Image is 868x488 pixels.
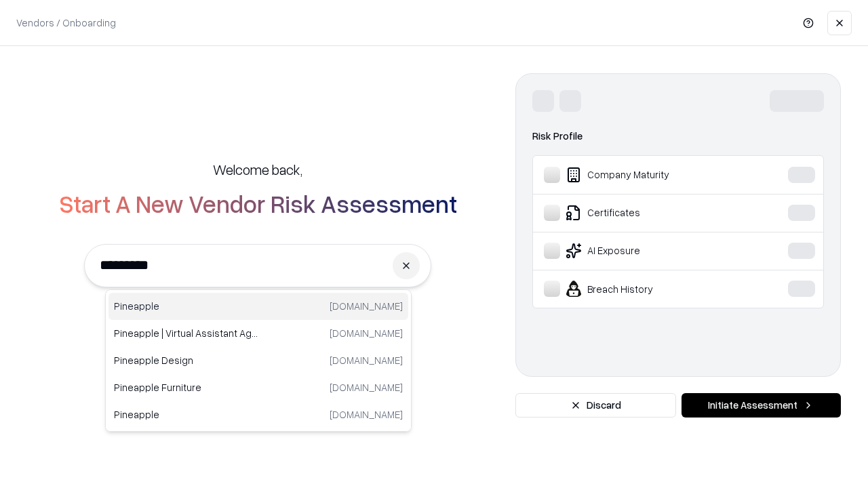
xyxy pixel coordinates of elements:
[114,407,258,422] p: Pineapple
[544,243,747,259] div: AI Exposure
[114,326,258,340] p: Pineapple | Virtual Assistant Agency
[213,160,302,179] h5: Welcome back,
[532,128,824,144] div: Risk Profile
[16,16,116,30] p: Vendors / Onboarding
[330,299,403,313] p: [DOMAIN_NAME]
[114,353,258,367] p: Pineapple Design
[330,380,403,394] p: [DOMAIN_NAME]
[544,205,747,221] div: Certificates
[330,353,403,367] p: [DOMAIN_NAME]
[105,289,412,432] div: Suggestions
[544,167,747,183] div: Company Maturity
[515,393,676,418] button: Discard
[330,326,403,340] p: [DOMAIN_NAME]
[114,299,258,313] p: Pineapple
[682,393,841,418] button: Initiate Assessment
[330,407,403,422] p: [DOMAIN_NAME]
[544,281,747,297] div: Breach History
[114,380,258,394] p: Pineapple Furniture
[59,190,457,217] h2: Start A New Vendor Risk Assessment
